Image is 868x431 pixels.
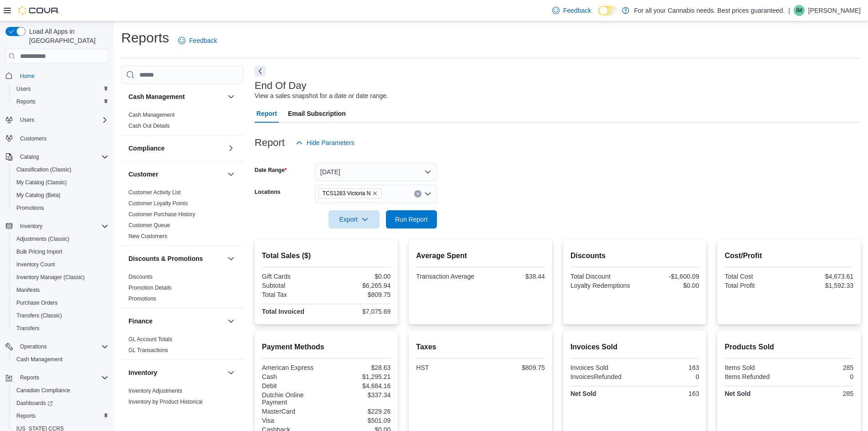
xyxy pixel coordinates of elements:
span: Hide Parameters [307,138,354,147]
div: $501.09 [328,417,390,424]
span: TCS1283 Victoria N [323,189,371,198]
button: Canadian Compliance [9,384,112,397]
a: Inventory Count [13,259,59,270]
button: Catalog [16,151,42,162]
button: Customer [128,170,224,179]
a: Promotion Details [128,285,172,291]
div: $0.00 [328,273,390,280]
a: Customer Purchase History [128,211,195,218]
span: Canadian Compliance [16,387,70,394]
button: Reports [9,410,112,422]
div: InvoicesRefunded [570,373,633,380]
div: 285 [791,364,853,371]
div: $1,592.33 [791,282,853,289]
span: Reports [13,410,108,421]
a: Home [16,71,38,82]
div: $38.44 [483,273,545,280]
button: My Catalog (Beta) [9,189,112,202]
strong: Net Sold [724,390,750,397]
span: Reports [20,374,39,381]
a: Classification (Classic) [13,164,75,175]
div: Transaction Average [416,273,478,280]
span: Reports [16,372,108,383]
div: 285 [791,390,853,397]
span: Dashboards [16,400,53,407]
span: Home [16,70,108,81]
button: Inventory Manager (Classic) [9,271,112,284]
span: Customers [20,135,46,142]
a: Customer Activity List [128,189,181,196]
button: [DATE] [315,163,437,181]
div: $0.00 [637,282,699,289]
span: Inventory Manager (Classic) [13,272,108,283]
h3: End Of Day [255,80,307,91]
span: Adjustments (Classic) [13,234,108,244]
span: Promotions [16,204,44,212]
a: My Catalog (Beta) [13,190,64,201]
h3: Customer [128,170,158,179]
span: Manifests [13,285,108,296]
h3: Finance [128,317,153,326]
div: Customer [121,187,244,245]
button: Catalog [2,151,112,163]
span: Report [257,104,277,123]
button: Purchase Orders [9,296,112,309]
button: Users [9,83,112,95]
a: Inventory Adjustments [128,388,182,394]
span: Customer Queue [128,222,170,229]
h3: Compliance [128,144,164,153]
span: Load All Apps in [GEOGRAPHIC_DATA] [26,27,108,45]
button: Customer [226,169,236,180]
a: Dashboards [9,397,112,410]
span: Inventory [20,223,42,230]
a: Cash Out Details [128,123,170,129]
button: Manifests [9,284,112,296]
div: 0 [637,373,699,380]
div: Items Refunded [724,373,787,380]
button: Home [2,69,112,82]
button: Reports [2,371,112,384]
a: Adjustments (Classic) [13,234,73,244]
h3: Discounts & Promotions [128,254,203,263]
span: Classification (Classic) [16,166,72,173]
button: Remove TCS1283 Victoria N from selection in this group [372,191,378,196]
div: American Express [262,364,324,371]
a: Users [13,83,34,94]
button: Transfers (Classic) [9,309,112,322]
button: Compliance [226,143,236,154]
span: Customers [16,133,108,144]
div: $337.34 [328,391,390,399]
div: $7,075.69 [328,308,390,315]
div: Finance [121,334,244,359]
button: Run Report [386,210,437,228]
span: Email Subscription [288,104,346,123]
a: Promotions [128,296,156,302]
h2: Average Spent [416,250,545,261]
a: Reports [13,96,39,107]
span: Discounts [128,273,153,280]
h2: Total Sales ($) [262,250,391,261]
span: Export [334,210,374,228]
span: Promotions [128,295,156,302]
button: Discounts & Promotions [226,253,236,264]
h3: Inventory [128,368,157,377]
h2: Invoices Sold [570,342,699,353]
a: Inventory by Product Historical [128,399,203,405]
input: Dark Mode [598,6,617,16]
span: Reports [16,412,36,420]
p: | [788,5,790,16]
a: Cash Management [128,112,175,118]
span: Home [20,73,35,80]
span: IM [796,5,802,16]
button: Adjustments (Classic) [9,233,112,245]
div: Total Tax [262,291,324,298]
button: Cash Management [128,92,224,101]
span: Users [13,83,108,94]
div: HST [416,364,478,371]
h2: Products Sold [724,342,853,353]
a: GL Account Totals [128,336,172,343]
div: $809.75 [328,291,390,298]
a: Feedback [549,1,595,20]
div: Cash Management [121,109,244,135]
div: Total Profit [724,282,787,289]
